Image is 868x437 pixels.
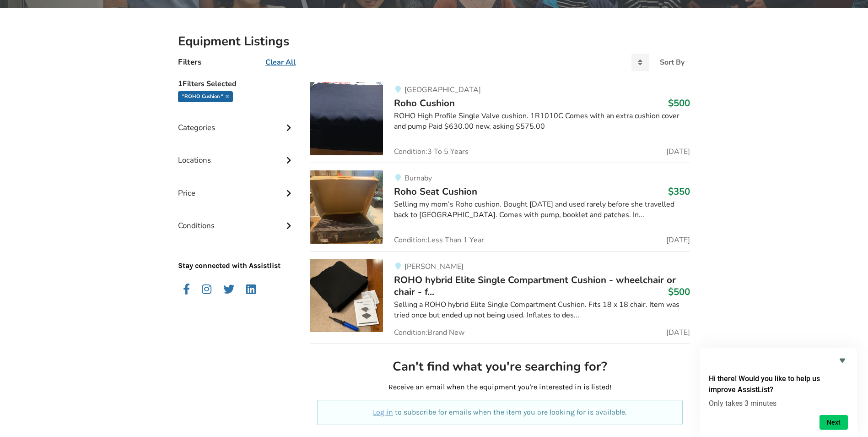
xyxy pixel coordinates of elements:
[709,399,848,408] p: Only takes 3 minutes
[178,137,295,169] div: Locations
[404,262,464,272] span: [PERSON_NAME]
[178,202,295,235] div: Conditions
[668,186,690,197] h3: $350
[819,415,848,430] button: Next question
[709,355,848,430] div: Hi there! Would you like to help us improve AssistList?
[394,185,477,198] span: Roho Seat Cushion
[178,91,233,102] div: "ROHO cushion "
[317,359,683,375] h2: Can't find what you're searching for?
[373,408,393,416] a: Log in
[310,82,383,155] img: mobility-roho cushion
[328,407,672,418] p: to subscribe for emails when the item you are looking for is available.
[668,286,690,298] h3: $500
[310,259,383,332] img: mobility-roho hybrid elite single compartment cushion - wheelchair or chair - fits 18" x 18"
[310,163,690,251] a: mobility-roho seat cushion BurnabyRoho Seat Cushion$350Selling my mom’s Roho cushion. Bought [DAT...
[660,59,685,66] div: Sort By
[666,148,690,155] span: [DATE]
[404,85,481,95] span: [GEOGRAPHIC_DATA]
[317,382,683,393] p: Receive an email when the equipment you're interested in is listed!
[394,148,469,155] span: Condition: 3 To 5 Years
[666,236,690,244] span: [DATE]
[178,170,295,202] div: Price
[394,111,690,132] div: ROHO High Profile Single Valve cushion. 1R1010C Comes with an extra cushion cover and pump Paid $...
[404,173,432,183] span: Burnaby
[394,329,464,336] span: Condition: Brand New
[394,97,455,109] span: Roho Cushion
[394,300,690,321] div: Selling a ROHO hybrid Elite Single Compartment Cushion. Fits 18 x 18 chair. Item was tried once b...
[178,75,295,91] h5: 1 Filters Selected
[178,235,295,271] p: Stay connected with Assistlist
[394,199,690,220] div: Selling my mom’s Roho cushion. Bought [DATE] and used rarely before she travelled back to [GEOGRA...
[178,104,295,137] div: Categories
[310,82,690,163] a: mobility-roho cushion [GEOGRAPHIC_DATA]Roho Cushion$500ROHO High Profile Single Valve cushion. 1R...
[178,33,690,49] h2: Equipment Listings
[310,251,690,344] a: mobility-roho hybrid elite single compartment cushion - wheelchair or chair - fits 18" x 18" [PER...
[265,57,296,67] u: Clear All
[310,170,383,244] img: mobility-roho seat cushion
[709,373,848,395] h2: Hi there! Would you like to help us improve AssistList?
[394,236,484,244] span: Condition: Less Than 1 Year
[837,355,848,366] button: Hide survey
[668,97,690,109] h3: $500
[394,273,676,298] span: ROHO hybrid Elite Single Compartment Cushion - wheelchair or chair - f...
[666,329,690,336] span: [DATE]
[178,57,201,67] h4: Filters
